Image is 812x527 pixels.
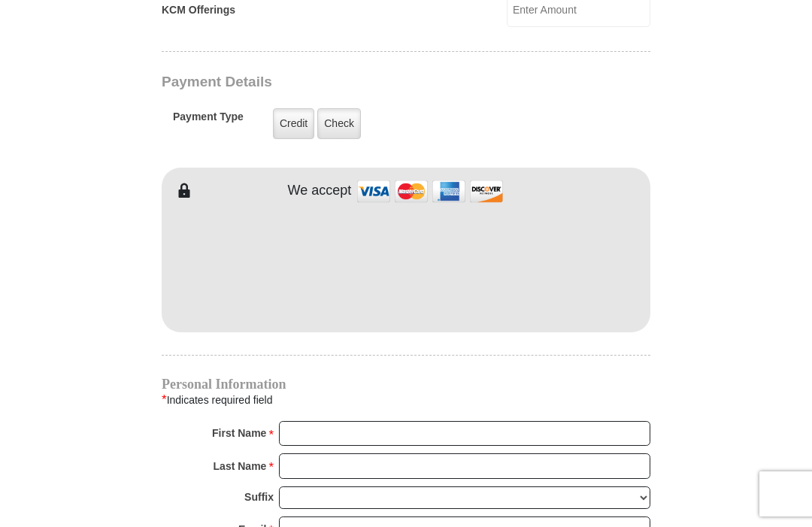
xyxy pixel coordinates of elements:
strong: Last Name [214,456,267,477]
h4: Personal Information [162,378,650,390]
h5: Payment Type [173,111,244,131]
h3: Payment Details [162,74,545,91]
label: Check [317,108,361,139]
strong: Suffix [244,486,274,507]
img: credit cards accepted [355,175,505,207]
label: KCM Offerings [162,2,235,18]
label: Credit [273,108,314,139]
strong: First Name [212,423,266,444]
h4: We accept [288,183,352,199]
div: Indicates required field [162,390,650,410]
